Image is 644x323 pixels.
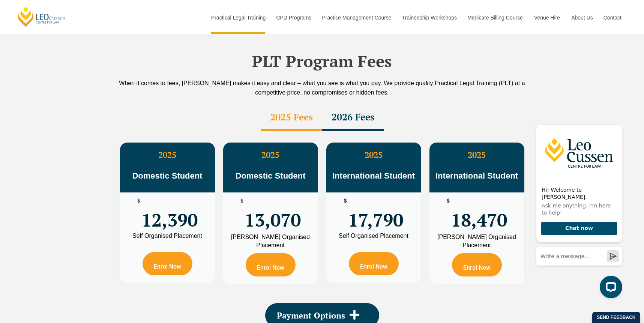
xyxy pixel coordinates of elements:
span: Domestic Student [235,171,305,180]
h3: 2025 [223,150,318,160]
a: Practice Management Course [317,2,396,34]
a: Enrol Now [143,252,192,275]
div: Self Organised Placement [332,233,416,239]
a: Enrol Now [246,253,296,276]
span: Domestic Student [132,171,202,180]
a: Contact [598,2,627,34]
h3: 2025 [120,150,215,160]
div: [PERSON_NAME] Organised Placement [435,233,519,249]
span: Payment Options [277,311,345,320]
iframe: LiveChat chat widget [530,118,625,304]
span: International Student [435,171,518,180]
span: 18,470 [451,198,507,227]
div: 2026 Fees [322,105,384,131]
span: 12,390 [141,198,198,227]
a: Traineeship Workshops [396,2,462,34]
span: $ [447,198,450,204]
span: $ [137,198,140,204]
a: About Us [566,2,598,34]
a: [PERSON_NAME] Centre for Law [17,6,67,27]
div: When it comes to fees, [PERSON_NAME] makes it easy and clear – what you see is what you pay. We p... [108,78,536,97]
h3: 2025 [326,150,421,160]
a: Enrol Now [452,253,502,276]
a: Enrol Now [349,252,399,275]
h3: 2025 [429,150,524,160]
span: International Student [332,171,415,180]
div: [PERSON_NAME] Organised Placement [229,233,312,249]
span: $ [344,198,347,204]
span: 13,070 [245,198,301,227]
a: Medicare Billing Course [462,2,528,34]
a: CPD Programs [270,2,316,34]
a: Venue Hire [528,2,566,34]
div: 2025 Fees [261,105,322,131]
h2: PLT Program Fees [108,52,536,71]
span: 17,790 [348,198,403,227]
span: $ [240,198,243,204]
div: Self Organised Placement [126,233,209,239]
a: Practical Legal Training [206,2,271,34]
